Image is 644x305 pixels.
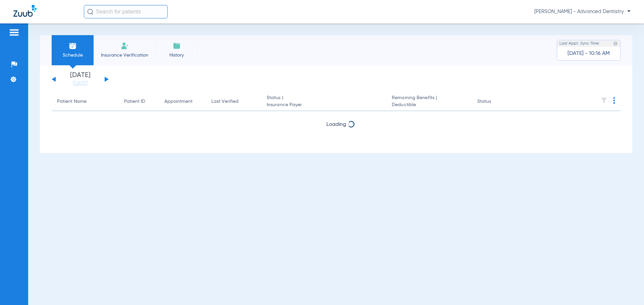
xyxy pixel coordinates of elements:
[99,52,151,59] span: Insurance Verification
[69,42,77,50] img: Schedule
[57,98,113,105] div: Patient Name
[164,98,193,105] div: Appointment
[392,101,466,108] span: Deductible
[57,98,87,105] div: Patient Name
[84,5,168,18] input: Search for patients
[161,52,193,59] span: History
[124,98,154,105] div: Patient ID
[173,42,181,50] img: History
[568,50,610,57] span: [DATE] - 10:16 AM
[601,97,607,104] img: filter.svg
[534,8,631,15] span: [PERSON_NAME] - Advanced Dentistry
[60,80,100,87] a: [DATE]
[164,98,201,105] div: Appointment
[211,98,256,105] div: Last Verified
[326,122,346,127] span: Loading
[124,98,145,105] div: Patient ID
[57,52,89,59] span: Schedule
[472,92,517,111] th: Status
[559,40,600,47] span: Last Appt. Sync Time:
[613,97,615,104] img: group-dot-blue.svg
[386,92,472,111] th: Remaining Benefits |
[211,98,238,105] div: Last Verified
[9,28,19,36] img: hamburger-icon
[267,101,381,108] span: Insurance Payer
[121,42,129,50] img: Manual Insurance Verification
[261,92,386,111] th: Status |
[87,9,93,15] img: Search Icon
[613,41,618,46] img: last sync help info
[13,5,37,17] img: Zuub Logo
[60,72,100,87] li: [DATE]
